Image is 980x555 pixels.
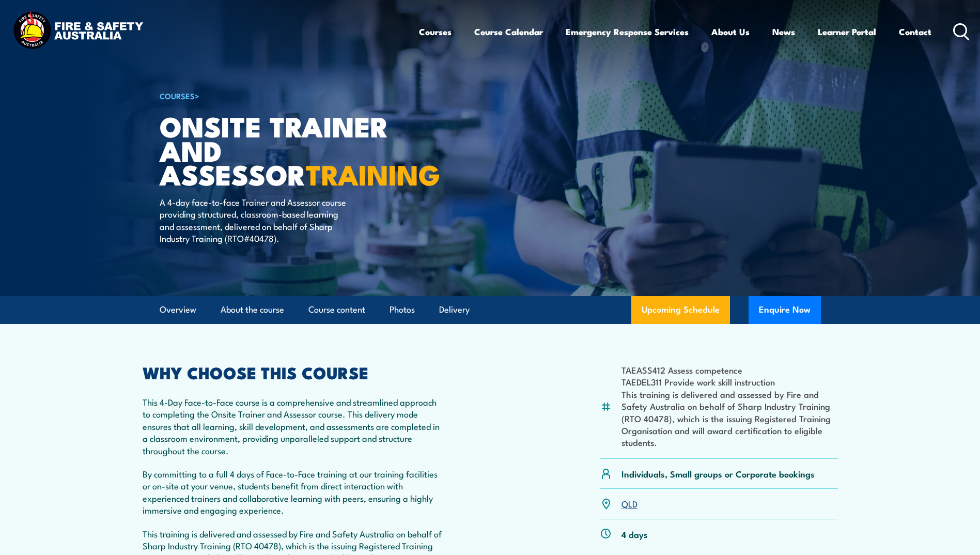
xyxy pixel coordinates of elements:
[749,296,821,324] button: Enquire Now
[621,528,648,540] p: 4 days
[160,89,415,102] h6: >
[160,296,196,323] a: Overview
[711,18,750,45] a: About Us
[899,18,931,45] a: Contact
[621,388,838,449] li: This training is delivered and assessed by Fire and Safety Australia on behalf of Sharp Industry ...
[566,18,689,45] a: Emergency Response Services
[474,18,543,45] a: Course Calendar
[306,152,440,195] strong: TRAINING
[621,376,838,388] li: TAEDEL311 Provide work skill instruction
[818,18,876,45] a: Learner Portal
[160,114,415,186] h1: Onsite Trainer and Assessor
[143,468,444,516] p: By committing to a full 4 days of Face-to-Face training at our training facilities or on-site at ...
[621,364,838,376] li: TAEASS412 Assess competence
[419,18,452,45] a: Courses
[439,296,470,323] a: Delivery
[160,90,195,101] a: COURSES
[160,196,348,244] p: A 4-day face-to-face Trainer and Assessor course providing structured, classroom-based learning a...
[631,296,730,324] a: Upcoming Schedule
[221,296,284,323] a: About the course
[143,365,444,379] h2: WHY CHOOSE THIS COURSE
[772,18,795,45] a: News
[308,296,365,323] a: Course content
[390,296,415,323] a: Photos
[621,468,815,480] p: Individuals, Small groups or Corporate bookings
[143,396,444,456] p: This 4-Day Face-to-Face course is a comprehensive and streamlined approach to completing the Onsi...
[621,497,637,510] a: QLD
